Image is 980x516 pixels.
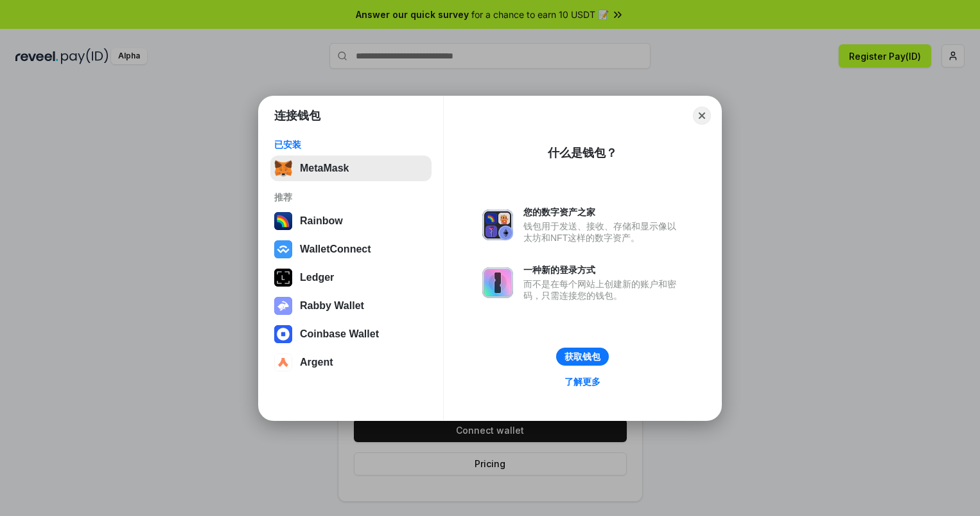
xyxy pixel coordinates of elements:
div: 推荐 [274,191,428,203]
div: 了解更多 [564,376,600,387]
img: svg+xml,%3Csvg%20width%3D%22120%22%20height%3D%22120%22%20viewBox%3D%220%200%20120%20120%22%20fil... [274,212,292,230]
button: MetaMask [270,156,432,181]
button: 获取钱包 [556,348,609,366]
div: 钱包用于发送、接收、存储和显示像以太坊和NFT这样的数字资产。 [523,220,683,244]
div: Rainbow [300,215,343,227]
button: Rainbow [270,208,432,234]
img: svg+xml,%3Csvg%20xmlns%3D%22http%3A%2F%2Fwww.w3.org%2F2000%2Fsvg%22%20width%3D%2228%22%20height%3... [274,269,292,287]
div: Rabby Wallet [300,300,364,312]
img: svg+xml,%3Csvg%20xmlns%3D%22http%3A%2F%2Fwww.w3.org%2F2000%2Fsvg%22%20fill%3D%22none%22%20viewBox... [482,209,513,240]
button: Coinbase Wallet [270,321,432,347]
img: svg+xml,%3Csvg%20width%3D%2228%22%20height%3D%2228%22%20viewBox%3D%220%200%2028%2028%22%20fill%3D... [274,325,292,343]
img: svg+xml,%3Csvg%20xmlns%3D%22http%3A%2F%2Fwww.w3.org%2F2000%2Fsvg%22%20fill%3D%22none%22%20viewBox... [482,267,513,298]
div: Ledger [300,272,334,283]
h1: 连接钱包 [274,108,320,123]
img: svg+xml,%3Csvg%20xmlns%3D%22http%3A%2F%2Fwww.w3.org%2F2000%2Fsvg%22%20fill%3D%22none%22%20viewBox... [274,297,292,315]
div: MetaMask [300,163,349,174]
a: 了解更多 [557,373,608,390]
img: svg+xml,%3Csvg%20fill%3D%22none%22%20height%3D%2233%22%20viewBox%3D%220%200%2035%2033%22%20width%... [274,159,292,177]
div: 您的数字资产之家 [523,206,683,218]
div: Coinbase Wallet [300,328,379,340]
button: Rabby Wallet [270,293,432,319]
button: Argent [270,350,432,375]
div: WalletConnect [300,244,371,255]
div: 一种新的登录方式 [523,264,683,276]
div: Argent [300,357,333,368]
div: 而不是在每个网站上创建新的账户和密码，只需连接您的钱包。 [523,278,683,301]
button: WalletConnect [270,236,432,262]
img: svg+xml,%3Csvg%20width%3D%2228%22%20height%3D%2228%22%20viewBox%3D%220%200%2028%2028%22%20fill%3D... [274,240,292,258]
img: svg+xml,%3Csvg%20width%3D%2228%22%20height%3D%2228%22%20viewBox%3D%220%200%2028%2028%22%20fill%3D... [274,353,292,371]
div: 获取钱包 [564,351,600,362]
button: Ledger [270,265,432,290]
button: Close [693,107,711,125]
div: 什么是钱包？ [548,145,617,161]
div: 已安装 [274,139,428,150]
